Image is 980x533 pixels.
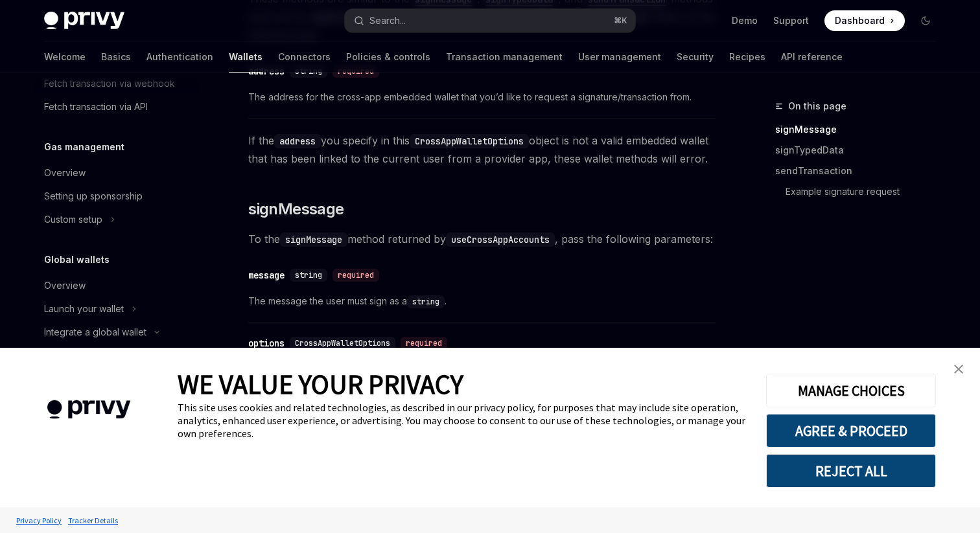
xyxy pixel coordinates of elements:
a: signMessage [775,119,946,140]
code: string [407,295,445,308]
h5: Global wallets [44,252,110,267]
div: Custom setup [44,212,102,227]
div: Launch your wallet [44,301,124,317]
a: Demo [732,14,758,27]
span: ⌘ K [614,16,627,26]
a: Dashboard [824,10,905,31]
img: dark logo [44,12,124,30]
div: Setting up sponsorship [44,188,143,204]
span: To the method returned by , pass the following parameters: [248,230,716,248]
a: Overview [34,274,200,297]
div: Fetch transaction via API [44,99,148,115]
a: Welcome [44,41,86,73]
a: sendTransaction [775,161,946,181]
span: The message the user must sign as a . [248,293,716,309]
a: Wallets [229,41,262,73]
a: Support [773,14,809,27]
button: Search...⌘K [345,9,635,32]
span: signMessage [248,199,344,220]
a: Fetch transaction via API [34,95,200,119]
a: Authentication [146,41,213,73]
div: message [248,269,285,282]
button: AGREE & PROCEED [766,414,936,448]
div: Search... [369,13,406,28]
a: Connectors [278,41,331,73]
button: Custom setup [34,208,122,231]
span: The address for the cross-app embedded wallet that you’d like to request a signature/transaction ... [248,89,716,105]
a: Example signature request [775,181,946,202]
button: MANAGE CHOICES [766,374,936,407]
img: close banner [954,365,963,374]
a: Overview [34,344,200,367]
code: CrossAppWalletOptions [410,134,529,148]
button: Integrate a global wallet [34,321,166,344]
a: close banner [946,356,972,382]
a: Overview [34,161,200,185]
div: options [248,337,285,350]
div: Integrate a global wallet [44,324,146,340]
a: Basics [101,41,131,73]
code: useCrossAppAccounts [446,232,555,247]
span: string [295,270,322,280]
code: address [274,134,321,148]
a: Privacy Policy [13,509,65,532]
div: Overview [44,278,86,293]
h5: Gas management [44,139,124,155]
span: Dashboard [835,14,885,27]
a: Setting up sponsorship [34,185,200,208]
div: Overview [44,165,86,181]
a: User management [578,41,661,73]
span: CrossAppWalletOptions [295,338,390,348]
a: Transaction management [446,41,563,73]
a: Recipes [729,41,765,73]
button: REJECT ALL [766,454,936,488]
code: signMessage [280,232,347,247]
div: required [332,269,379,282]
div: required [401,337,447,350]
span: On this page [788,98,846,114]
a: signTypedData [775,140,946,161]
span: WE VALUE YOUR PRIVACY [178,367,463,401]
a: Tracker Details [65,509,121,532]
a: API reference [781,41,843,73]
div: This site uses cookies and related technologies, as described in our privacy policy, for purposes... [178,401,747,440]
button: Launch your wallet [34,297,143,321]
a: Policies & controls [346,41,430,73]
a: Security [677,41,714,73]
span: If the you specify in this object is not a valid embedded wallet that has been linked to the curr... [248,131,716,168]
img: company logo [19,381,158,438]
button: Toggle dark mode [915,10,936,31]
